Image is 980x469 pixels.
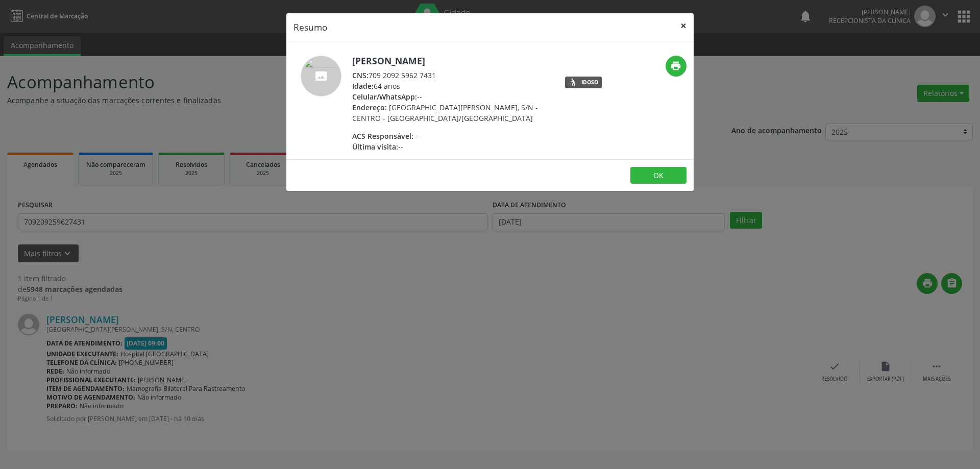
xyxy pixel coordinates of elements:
[352,81,551,91] div: 64 anos
[666,56,687,77] button: print
[670,60,681,71] i: print
[352,81,374,91] span: Idade:
[581,80,598,85] div: Idoso
[301,56,341,96] img: accompaniment
[352,141,551,152] div: --
[352,70,551,81] div: 709 2092 5962 7431
[352,56,551,66] h5: [PERSON_NAME]
[352,70,369,80] span: CNS:
[352,131,413,141] span: ACS Responsável:
[293,20,328,34] h5: Resumo
[352,92,417,102] span: Celular/WhatsApp:
[673,13,694,38] button: Close
[352,142,398,152] span: Última visita:
[630,167,687,184] button: OK
[352,91,551,102] div: --
[352,131,551,141] div: --
[352,103,387,112] span: Endereço:
[352,103,538,123] span: [GEOGRAPHIC_DATA][PERSON_NAME], S/N - CENTRO - [GEOGRAPHIC_DATA]/[GEOGRAPHIC_DATA]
